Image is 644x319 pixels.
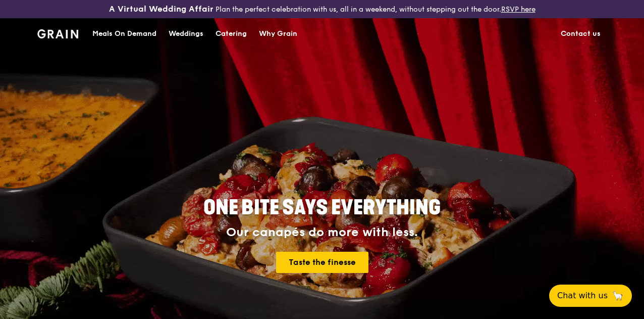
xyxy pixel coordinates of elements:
a: GrainGrain [37,18,78,48]
a: RSVP here [501,5,535,14]
div: Our canapés do more with less. [140,225,504,240]
img: Grain [37,29,78,38]
div: Plan the perfect celebration with us, all in a weekend, without stepping out the door. [108,4,537,14]
button: Chat with us🦙 [549,285,632,307]
div: Weddings [169,19,203,49]
a: Weddings [163,19,209,49]
a: Why Grain [253,19,303,49]
span: ONE BITE SAYS EVERYTHING [203,196,441,220]
h3: A Virtual Wedding Affair [109,4,213,14]
a: Catering [209,19,253,49]
div: Why Grain [259,19,297,49]
span: 🦙 [612,290,624,302]
div: Catering [216,19,247,49]
span: Chat with us [557,290,608,302]
a: Contact us [555,19,607,49]
a: Taste the finesse [276,252,368,273]
div: Meals On Demand [92,19,156,49]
